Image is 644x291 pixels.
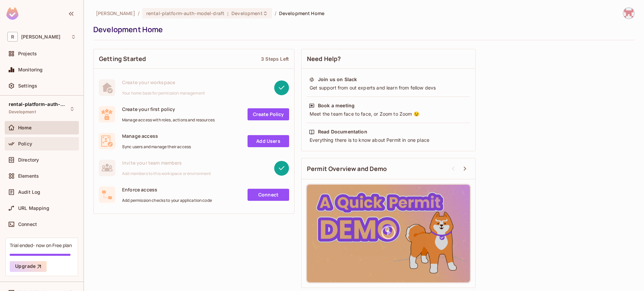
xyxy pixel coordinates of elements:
[18,67,43,72] span: Monitoring
[318,128,367,135] div: Read Documentation
[122,160,211,166] span: Invite your team members
[9,109,36,115] span: Development
[7,32,18,42] span: R
[96,10,135,16] span: the active workspace
[18,157,39,163] span: Directory
[21,34,60,40] span: Workspace: roy-poc
[10,261,47,272] button: Upgrade
[307,55,341,63] span: Need Help?
[122,133,191,139] span: Manage access
[122,171,211,176] span: Add members to this workspace or environment
[318,102,355,109] div: Book a meeting
[122,186,212,193] span: Enforce access
[261,56,289,62] div: 3 Steps Left
[248,189,289,201] a: Connect
[122,117,215,123] span: Manage access with roles, actions and resources
[227,11,229,16] span: :
[18,173,39,179] span: Elements
[18,83,37,89] span: Settings
[318,76,357,83] div: Join us on Slack
[307,165,387,173] span: Permit Overview and Demo
[122,79,205,85] span: Create your workspace
[122,198,212,203] span: Add permission checks to your application code
[18,125,32,130] span: Home
[18,189,40,195] span: Audit Log
[6,7,18,20] img: SReyMgAAAABJRU5ErkJggg==
[623,8,634,19] img: hunganh.trinh@whill.inc
[146,10,224,16] span: rental-platform-auth-model-draft
[248,135,289,147] a: Add Users
[248,108,289,120] a: Create Policy
[18,141,32,147] span: Policy
[18,51,37,56] span: Projects
[231,10,262,16] span: Development
[309,84,468,91] div: Get support from out experts and learn from fellow devs
[18,206,49,211] span: URL Mapping
[122,91,205,96] span: Your home base for permission management
[309,137,468,143] div: Everything there is to know about Permit in one place
[10,242,72,248] div: Trial ended- now on Free plan
[122,106,215,112] span: Create your first policy
[309,111,468,117] div: Meet the team face to face, or Zoom to Zoom 😉
[279,10,324,16] span: Development Home
[122,144,191,150] span: Sync users and manage their access
[275,10,276,16] li: /
[18,222,37,227] span: Connect
[138,10,140,16] li: /
[99,55,146,63] span: Getting Started
[93,24,631,35] div: Development Home
[9,102,69,107] span: rental-platform-auth-model-draft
